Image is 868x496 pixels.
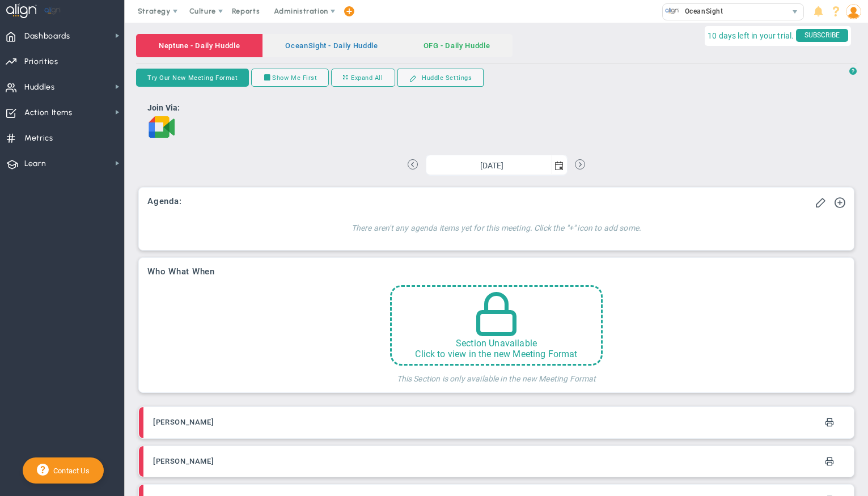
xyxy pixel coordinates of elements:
[397,69,484,87] button: Huddle Settings
[136,69,249,87] button: Try Our New Meeting Format
[24,152,46,176] span: Learn
[392,338,601,359] div: Section Unavailable Click to view in the new Meeting Format
[136,34,262,57] button: Neptune - Daily Huddle
[24,50,58,74] span: Priorities
[287,215,706,233] h4: There aren't any agenda items yet for this meeting. Click the "+" icon to add some.
[147,113,176,141] img: http://meet.google.com/pxf-tkvv-van
[262,34,400,57] button: OceanSight - Daily Huddle
[846,4,861,19] img: 29401.Person.photo
[551,155,567,175] span: select
[24,126,53,150] span: Metrics
[274,7,328,15] span: Administration
[708,29,794,43] span: 10 days left in your trial.
[147,103,180,113] h4: Join Via:
[287,366,706,384] h4: This Section is only available in the new Meeting Format
[331,69,395,87] button: Expand All
[825,417,834,426] span: Print Huddle
[147,196,845,206] h3: Agenda:
[665,4,679,18] img: 32760.Company.photo
[401,34,513,57] button: OFG - Daily Huddle
[147,266,845,277] h3: Who What When
[153,456,214,467] h3: [PERSON_NAME]
[49,467,90,475] span: Contact Us
[24,24,70,48] span: Dashboards
[251,69,329,87] label: Show Me First
[679,4,723,19] span: OceanSight
[24,75,55,99] span: Huddles
[825,456,834,465] span: Print Huddle
[787,4,803,20] span: select
[796,29,848,42] span: SUBSCRIBE
[343,73,383,83] span: Expand All
[189,7,216,15] span: Culture
[138,7,171,15] span: Strategy
[24,101,73,125] span: Action Items
[153,417,214,428] h3: [PERSON_NAME]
